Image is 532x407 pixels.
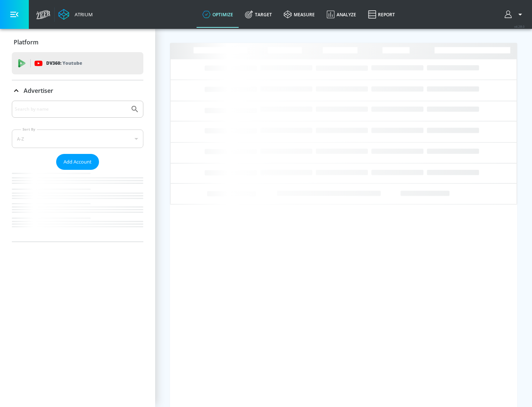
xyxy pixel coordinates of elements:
label: Sort By [21,127,37,132]
a: Analyze [321,1,362,28]
p: Advertiser [24,87,53,95]
button: Add Account [56,154,99,170]
span: Add Account [64,158,92,166]
div: Advertiser [12,101,143,242]
div: Platform [12,32,143,53]
div: DV360: Youtube [12,52,143,74]
p: DV360: [46,59,82,67]
a: measure [278,1,321,28]
div: A-Z [12,129,143,148]
div: Advertiser [12,80,143,101]
input: Search by name [15,104,127,114]
a: Target [239,1,278,28]
p: Youtube [62,59,82,67]
span: v 4.28.0 [514,24,525,28]
nav: list of Advertiser [12,170,143,242]
a: Atrium [58,9,93,20]
a: Report [362,1,401,28]
p: Platform [14,38,38,46]
a: optimize [197,1,239,28]
div: Atrium [72,11,93,18]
